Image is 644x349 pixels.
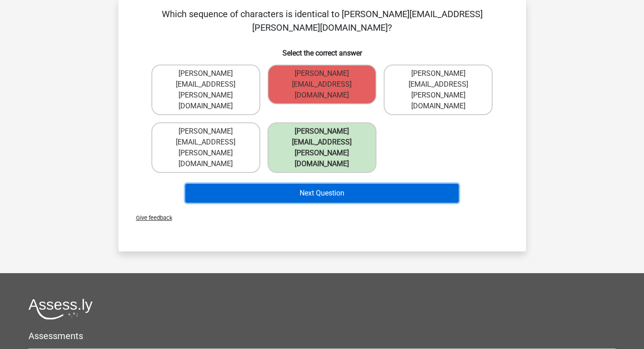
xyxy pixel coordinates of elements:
label: [PERSON_NAME][EMAIL_ADDRESS][DOMAIN_NAME] [268,65,376,104]
label: [PERSON_NAME][EMAIL_ADDRESS][PERSON_NAME][DOMAIN_NAME] [151,122,260,173]
button: Next Question [185,184,459,203]
h6: Select the correct answer [133,42,512,57]
label: [PERSON_NAME][EMAIL_ADDRESS][PERSON_NAME][DOMAIN_NAME] [384,65,493,115]
span: Give feedback [129,214,172,221]
img: Assessly logo [28,298,93,320]
label: [PERSON_NAME][EMAIL_ADDRESS][PERSON_NAME][DOMAIN_NAME] [268,122,376,173]
h5: Assessments [28,330,616,341]
p: Which sequence of characters is identical to [PERSON_NAME][EMAIL_ADDRESS][PERSON_NAME][DOMAIN_NAME]? [133,7,512,34]
label: [PERSON_NAME][EMAIL_ADDRESS][PERSON_NAME][DOMAIN_NAME] [151,65,260,115]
